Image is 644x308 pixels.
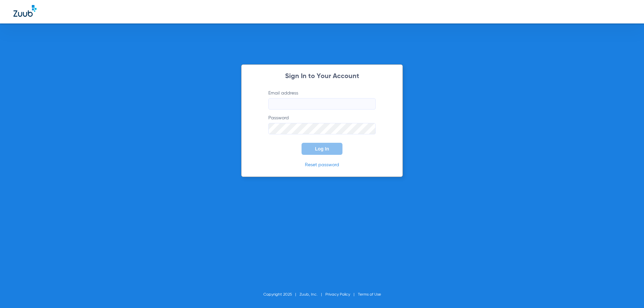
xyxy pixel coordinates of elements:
a: Reset password [305,163,339,167]
li: Copyright 2025 [263,291,300,298]
span: Log In [315,146,329,151]
label: Email address [268,90,376,110]
img: Zuub Logo [13,5,37,17]
button: Log In [302,143,342,155]
li: Zuub, Inc. [300,291,325,298]
a: Privacy Policy [325,293,350,297]
h2: Sign In to Your Account [258,73,386,80]
input: Password [268,123,376,134]
input: Email address [268,98,376,110]
a: Terms of Use [358,293,381,297]
label: Password [268,115,376,134]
